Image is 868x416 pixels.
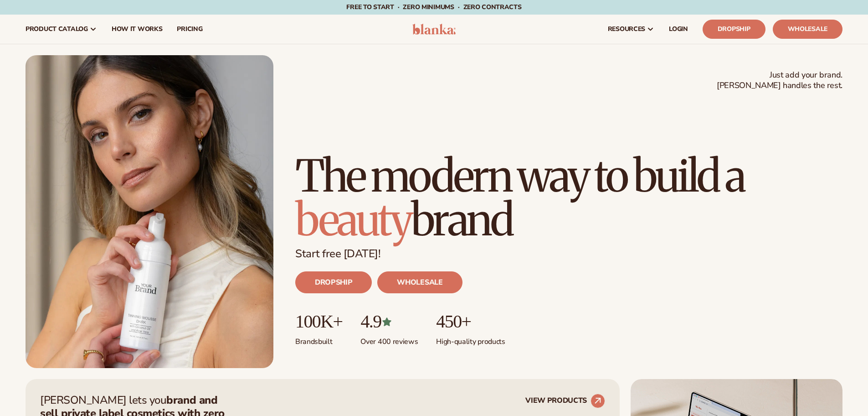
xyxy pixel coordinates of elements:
[662,15,695,44] a: LOGIN
[177,26,202,33] span: pricing
[669,26,688,33] span: LOGIN
[525,394,605,408] a: VIEW PRODUCTS
[18,15,104,44] a: product catalog
[377,271,462,293] a: WHOLESALE
[412,24,456,35] img: logo
[295,247,842,260] p: Start free [DATE]!
[295,192,411,247] span: beauty
[717,70,842,91] span: Just add your brand. [PERSON_NAME] handles the rest.
[295,154,842,242] h1: The modern way to build a brand
[112,26,163,33] span: How It Works
[295,312,342,332] p: 100K+
[601,15,662,44] a: resources
[360,312,418,332] p: 4.9
[295,271,372,293] a: DROPSHIP
[346,3,521,11] span: Free to start · ZERO minimums · ZERO contracts
[104,15,170,44] a: How It Works
[169,15,210,44] a: pricing
[26,55,273,368] img: Blanka hero private label beauty Female holding tanning mousse
[295,332,342,347] p: Brands built
[703,20,765,39] a: Dropship
[360,332,418,347] p: Over 400 reviews
[436,312,505,332] p: 450+
[436,332,505,347] p: High-quality products
[26,26,88,33] span: product catalog
[773,20,842,39] a: Wholesale
[608,26,645,33] span: resources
